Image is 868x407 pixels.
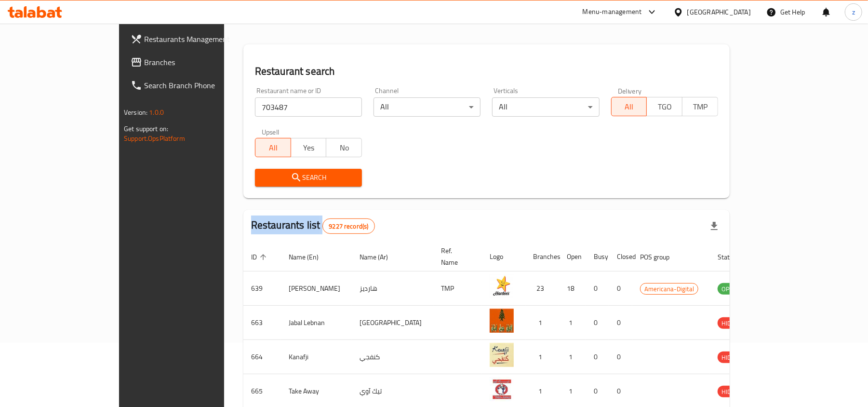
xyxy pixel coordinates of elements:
td: 0 [586,271,609,306]
th: Branches [525,242,559,271]
img: Jabal Lebnan [490,309,514,333]
button: No [326,138,362,157]
td: كنفجي [352,340,433,374]
label: Upsell [262,128,280,135]
img: Hardee's [490,274,514,298]
td: هارديز [352,271,433,306]
img: Kanafji [490,343,514,367]
div: Export file [703,215,726,238]
span: OPEN [718,284,741,295]
span: No [330,141,358,155]
h2: Menu management [243,10,338,25]
button: All [611,97,647,116]
span: POS group [640,251,682,263]
span: All [259,141,287,155]
span: Status [718,251,749,263]
td: 23 [525,271,559,306]
th: Open [559,242,586,271]
button: Search [255,169,362,187]
span: Branches [144,56,256,68]
span: ID [251,251,269,263]
span: Americana-Digital [641,284,698,295]
th: Closed [609,242,632,271]
span: 9227 record(s) [323,222,374,231]
span: All [615,100,643,114]
span: Ref. Name [441,245,470,268]
td: 0 [609,306,632,340]
td: 0 [609,271,632,306]
button: All [255,138,291,157]
span: Search [263,172,354,184]
td: 1 [559,306,586,340]
td: 18 [559,271,586,306]
span: Name (En) [289,251,331,263]
button: Yes [291,138,327,157]
div: Menu-management [583,6,642,18]
a: Support.OpsPlatform [124,132,185,145]
a: Restaurants Management [123,27,264,51]
td: Jabal Lebnan [281,306,352,340]
td: TMP [433,271,482,306]
td: 1 [525,306,559,340]
span: Name (Ar) [360,251,401,263]
span: Get support on: [124,122,168,135]
th: Busy [586,242,609,271]
span: TGO [651,100,679,114]
td: 0 [586,340,609,374]
td: 0 [586,306,609,340]
a: Search Branch Phone [123,74,264,97]
span: z [852,7,855,17]
span: HIDDEN [718,386,747,397]
div: All [374,97,481,117]
th: Logo [482,242,525,271]
td: [GEOGRAPHIC_DATA] [352,306,433,340]
img: Take Away [490,377,514,401]
div: [GEOGRAPHIC_DATA] [687,7,751,17]
span: Version: [124,106,147,119]
td: 1 [525,340,559,374]
td: 1 [559,340,586,374]
span: HIDDEN [718,318,747,329]
button: TMP [682,97,718,116]
span: 1.0.0 [149,106,164,119]
div: All [492,97,599,117]
h2: Restaurant search [255,64,718,79]
span: HIDDEN [718,352,747,363]
button: TGO [646,97,682,116]
a: Branches [123,51,264,74]
td: [PERSON_NAME] [281,271,352,306]
h2: Restaurants list [251,218,375,234]
span: TMP [686,100,714,114]
span: Restaurants Management [144,33,256,45]
td: Kanafji [281,340,352,374]
span: Yes [295,141,323,155]
span: Search Branch Phone [144,80,256,91]
input: Search for restaurant name or ID.. [255,97,362,117]
td: 0 [609,340,632,374]
label: Delivery [618,87,642,94]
